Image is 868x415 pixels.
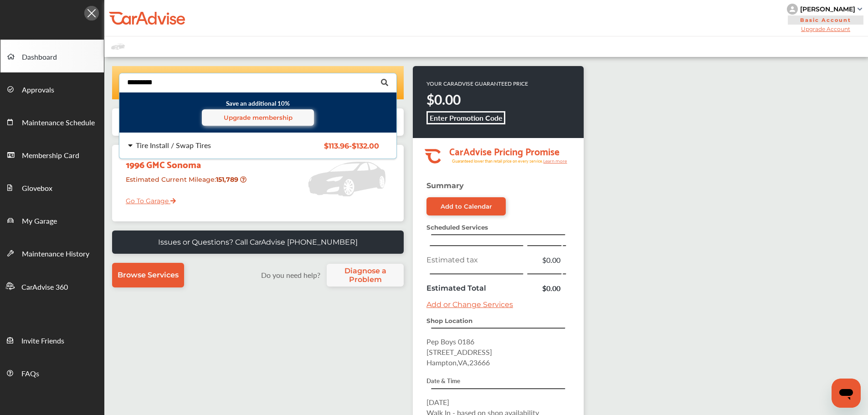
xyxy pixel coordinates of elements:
[158,238,358,246] p: Issues or Questions? Call CarAdvise [PHONE_NUMBER]
[111,41,125,52] img: placeholder_car.fcab19be.svg
[202,109,314,126] a: Upgrade membership
[543,159,567,164] tspan: Learn more
[426,397,449,407] span: [DATE]
[22,117,95,129] span: Maintenance Schedule
[22,215,57,227] span: My Garage
[327,264,404,287] a: Diagnose a Problem
[426,197,506,215] a: Add to Calendar
[22,150,79,162] span: Membership Card
[21,368,39,380] span: FAQs
[426,347,492,357] span: [STREET_ADDRESS]
[858,8,862,10] img: sCxJUJ+qAmfqhQGDUl18vwLg4ZYJ6CxN7XmbOMBAAAAAElFTkSuQmCC
[426,376,460,385] strong: Date & Time
[21,335,64,347] span: Invite Friends
[84,6,99,20] img: Icon.5fd9dcc7.svg
[441,203,492,210] div: Add to Calendar
[112,231,404,254] a: Issues or Questions? Call CarAdvise [PHONE_NUMBER]
[22,84,54,96] span: Approvals
[0,204,104,236] a: My Garage
[216,175,240,184] strong: 151,789
[449,143,560,159] tspan: CarAdvise Pricing Promise
[426,90,461,109] strong: $0.00
[0,138,104,171] a: Membership Card
[119,149,252,172] div: 1996 GMC Sonoma
[787,4,798,15] img: knH8PDtVvWoAbQRylUukY18CTiRevjo20fAtgn5MLBQj4uumYvk2MzTtcAIzfGAtb1XOLVMAvhLuqoNAbL4reqehy0jehNKdM...
[424,281,526,296] td: Estimated Total
[526,281,563,296] td: $0.00
[22,248,89,260] span: Maintenance History
[424,252,526,267] td: Estimated tax
[452,158,543,164] tspan: Guaranteed lower than retail price on every service.
[136,142,211,149] div: Tire Install / Swap Tires
[788,15,863,25] span: Basic Account
[426,224,488,231] strong: Scheduled Services
[224,114,293,121] span: Upgrade membership
[426,357,490,368] span: Hampton , VA , 23666
[832,379,861,408] iframe: Button to launch messaging window
[0,40,104,72] a: Dashboard
[112,263,184,287] a: Browse Services
[324,142,379,150] span: $113.96 - $132.00
[22,183,52,195] span: Glovebox
[118,271,179,279] span: Browse Services
[0,236,104,269] a: Maintenance History
[0,171,104,204] a: Glovebox
[426,80,528,87] p: YOUR CARADVISE GUARANTEED PRICE
[257,270,324,280] label: Do you need help?
[308,149,385,209] img: placeholder_car.5a1ece94.svg
[787,26,864,32] span: Upgrade Account
[426,317,473,324] strong: Shop Location
[119,190,176,207] a: Go To Garage
[526,252,563,267] td: $0.00
[426,300,513,309] a: Add or Change Services
[0,105,104,138] a: Maintenance Schedule
[126,99,390,126] small: Save an additional 10%
[0,72,104,105] a: Approvals
[800,5,855,13] div: [PERSON_NAME]
[430,113,503,123] b: Enter Promotion Code
[21,282,68,293] span: CarAdvise 360
[426,181,464,190] strong: Summary
[22,51,57,63] span: Dashboard
[119,172,252,195] div: Estimated Current Mileage :
[426,336,474,347] span: Pep Boys 0186
[331,266,399,284] span: Diagnose a Problem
